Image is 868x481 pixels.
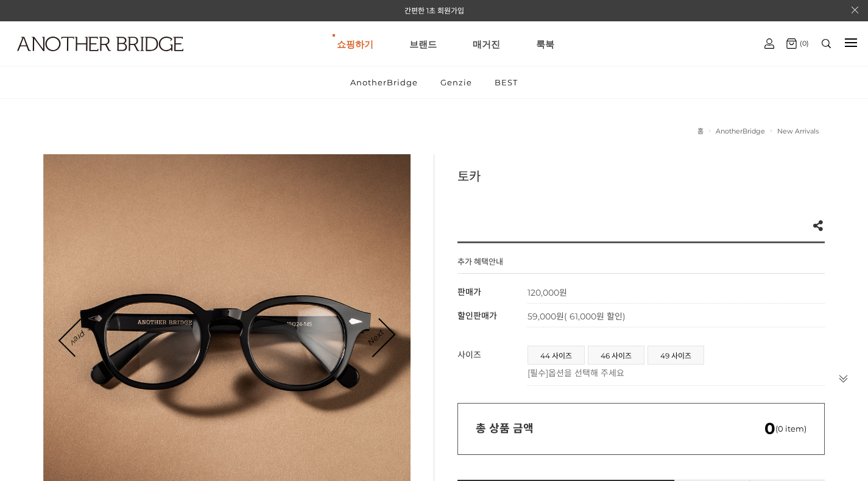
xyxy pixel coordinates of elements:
li: 49 사이즈 [647,346,704,365]
a: 44 사이즈 [528,346,584,364]
h3: 토카 [457,166,825,185]
a: 매거진 [473,22,500,66]
span: (0) [797,39,809,48]
li: 46 사이즈 [588,346,644,365]
a: 홈 [697,127,704,135]
a: 쇼핑하기 [337,22,373,66]
a: BEST [484,66,528,98]
img: cart [764,38,774,49]
a: logo [6,37,136,81]
a: AnotherBridge [340,66,428,98]
a: Next [356,319,394,357]
img: search [822,39,831,48]
img: cart [786,38,797,49]
span: 59,000원 [528,311,626,322]
p: [필수] [528,366,819,379]
span: (0 item) [764,424,806,433]
a: Genzie [430,66,482,98]
a: 간편한 1초 회원가입 [404,6,464,15]
strong: 120,000원 [528,287,567,298]
a: 룩북 [536,22,554,66]
a: 브랜드 [409,22,437,66]
span: ( 61,000원 할인) [564,311,626,322]
a: 46 사이즈 [588,346,644,364]
th: 사이즈 [457,340,528,386]
strong: 총 상품 금액 [476,422,534,435]
span: 옵션을 선택해 주세요 [548,368,624,379]
span: 판매가 [457,287,481,298]
img: logo [17,37,183,51]
em: 0 [764,419,775,438]
a: 49 사이즈 [648,346,704,364]
a: (0) [786,38,809,49]
h4: 추가 혜택안내 [457,255,503,273]
span: 할인판매가 [457,310,497,321]
li: 44 사이즈 [528,346,585,365]
a: New Arrivals [777,127,819,135]
a: Prev [60,319,96,356]
a: AnotherBridge [716,127,765,135]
